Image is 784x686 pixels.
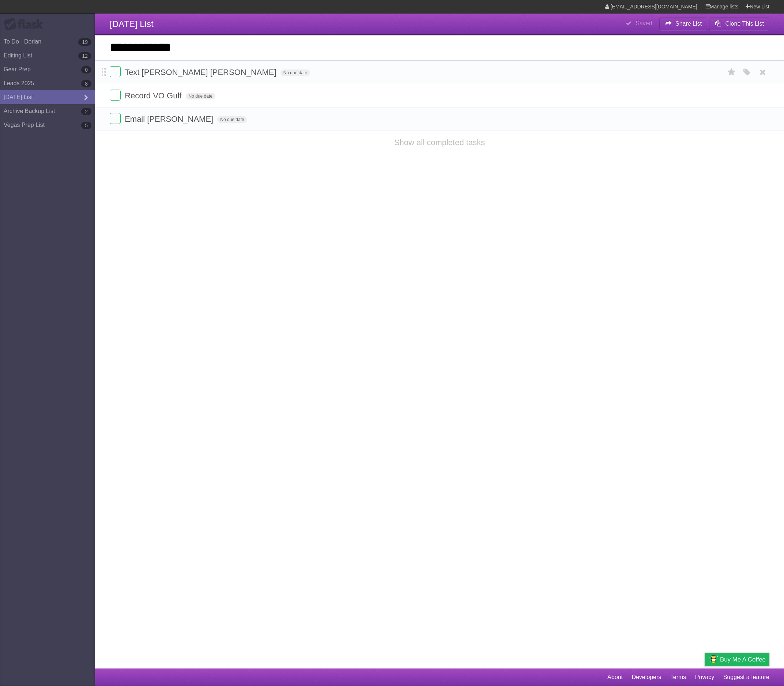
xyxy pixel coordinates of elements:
a: Buy me a coffee [705,653,769,666]
img: Buy me a coffee [708,653,718,666]
label: Done [110,66,121,77]
button: Clone This List [709,17,769,30]
b: 0 [81,66,91,73]
span: Email [PERSON_NAME] [125,114,215,124]
a: Show all completed tasks [394,138,485,147]
a: Developers [632,670,661,684]
b: Saved [636,20,652,26]
b: Clone This List [725,20,764,27]
b: 8 [81,80,91,87]
div: Flask [4,18,48,31]
span: Record VO Gulf [125,91,183,100]
b: 12 [78,52,91,60]
a: Terms [670,670,686,684]
label: Done [110,90,121,101]
span: [DATE] List [110,19,154,29]
span: No due date [280,69,310,76]
span: No due date [217,116,247,123]
b: 5 [81,122,91,129]
label: Done [110,113,121,124]
b: 19 [78,38,91,46]
button: Share List [659,17,708,30]
label: Star task [725,66,739,78]
b: Share List [675,20,702,27]
a: Suggest a feature [723,670,769,684]
span: No due date [186,93,215,99]
a: Privacy [695,670,714,684]
span: Text [PERSON_NAME] [PERSON_NAME] [125,68,278,77]
span: Buy me a coffee [720,653,766,666]
a: About [607,670,623,684]
b: 2 [81,108,91,115]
